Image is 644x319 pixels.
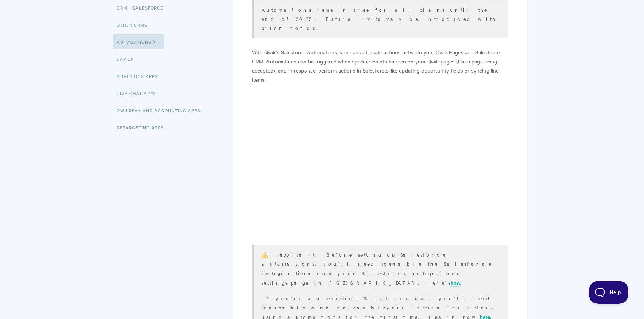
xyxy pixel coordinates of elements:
a: Automations [113,34,164,49]
a: Other CRMs [117,17,153,32]
a: how [450,279,460,287]
a: Zapier [117,51,140,67]
iframe: Toggle Customer Support [589,281,629,304]
a: Retargeting Apps [117,120,170,135]
a: QwilrPay and Accounting Apps [117,103,206,118]
p: ⚠️ Important: Before setting up Salesforce automations, you'll need to from your Salesforce integ... [262,250,498,287]
a: Live Chat Apps [117,86,162,101]
b: disable and re-enable [269,304,387,311]
p: With Qwilr’s Salesforce Automations, you can automate actions between your Qwilr Pages and Salesf... [252,48,508,84]
p: Automations remain free for all plans until the end of 2025. Future limits may be introduced with... [262,5,498,32]
a: Analytics Apps [117,68,164,84]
